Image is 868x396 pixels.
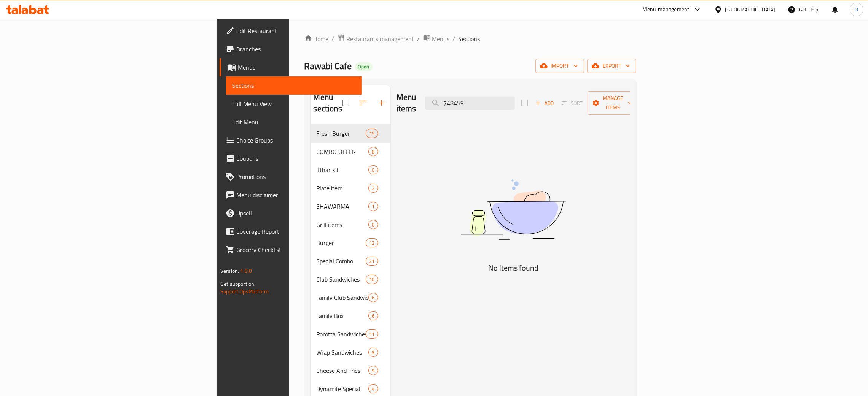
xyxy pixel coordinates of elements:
[368,202,378,211] div: items
[226,95,362,113] a: Full Menu View
[311,179,390,197] div: Plate item2
[557,97,588,109] span: Select section first
[418,262,608,274] h5: No Items found
[366,238,378,247] div: items
[593,61,630,71] span: export
[354,94,372,112] span: Sort sections
[532,97,557,109] span: Add item
[855,5,858,14] span: O
[317,384,369,393] span: Dynamite Special
[317,147,369,156] span: COMBO OFFER
[311,343,390,361] div: Wrap Sandwiches9
[236,172,355,181] span: Promotions
[588,91,639,115] button: Manage items
[311,143,390,161] div: COMBO OFFER8
[372,94,390,112] button: Add section
[369,367,377,374] span: 9
[220,58,362,76] a: Menus
[317,366,369,375] span: Cheese And Fries
[317,238,366,247] span: Burger
[368,220,378,229] div: items
[220,131,362,149] a: Choice Groups
[366,276,377,283] span: 10
[432,34,450,43] span: Menus
[236,227,355,236] span: Coverage Report
[317,220,369,229] span: Grill items
[369,185,377,192] span: 2
[220,149,362,168] a: Coupons
[369,166,377,174] span: 0
[397,92,416,114] h2: Menu items
[220,279,255,289] span: Get support on:
[220,168,362,186] a: Promotions
[236,209,355,218] span: Upsell
[220,222,362,241] a: Coverage Report
[220,204,362,222] a: Upsell
[311,288,390,307] div: Family Club Sandwiches6
[311,325,390,343] div: Porotta Sandwiches11
[594,93,632,112] span: Manage items
[366,239,377,247] span: 12
[643,5,690,14] div: Menu-management
[368,293,378,302] div: items
[366,258,377,265] span: 21
[368,384,378,393] div: items
[347,34,414,43] span: Restaurants management
[368,311,378,320] div: items
[369,148,377,155] span: 8
[317,293,369,302] span: Family Club Sandwiches
[236,26,355,35] span: Edit Restaurant
[369,294,377,301] span: 6
[220,241,362,259] a: Grocery Checklist
[587,59,636,73] button: export
[236,190,355,200] span: Menu disclaimer
[725,5,776,14] div: [GEOGRAPHIC_DATA]
[220,22,362,40] a: Edit Restaurant
[355,62,373,71] div: Open
[220,186,362,204] a: Menu disclaimer
[311,307,390,325] div: Family Box6
[418,159,608,260] img: dish.svg
[317,184,369,193] span: Plate item
[542,61,578,71] span: import
[532,97,557,109] button: Add
[317,311,369,320] span: Family Box
[453,34,456,43] li: /
[238,63,355,72] span: Menus
[317,257,366,266] span: Special Combo
[232,99,355,108] span: Full Menu View
[311,161,390,179] div: Ifthar kit0
[317,275,366,284] span: Club Sandwiches
[220,40,362,58] a: Branches
[355,63,373,70] span: Open
[417,34,420,43] li: /
[368,165,378,174] div: items
[338,95,354,111] span: Select all sections
[368,366,378,375] div: items
[317,165,369,174] span: Ifthar kit
[220,287,269,296] a: Support.OpsPlatform
[311,124,390,143] div: Fresh Burger15
[236,154,355,163] span: Coupons
[369,203,377,210] span: 1
[368,147,378,156] div: items
[220,266,239,276] span: Version:
[311,197,390,215] div: SHAWARMA1
[366,257,378,266] div: items
[311,361,390,380] div: Cheese And Fries9
[311,270,390,288] div: Club Sandwiches10
[311,215,390,234] div: Grill items0
[366,130,377,137] span: 15
[535,59,584,73] button: import
[317,202,369,211] span: SHAWARMA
